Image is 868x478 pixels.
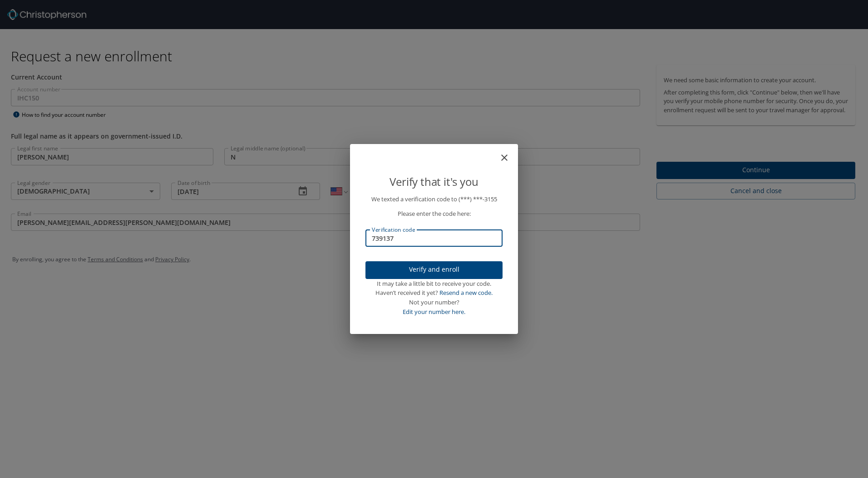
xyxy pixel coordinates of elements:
button: close [503,148,514,159]
a: Edit your number here. [403,308,465,316]
p: Please enter the code here: [365,209,503,219]
button: Verify and enroll [365,261,503,279]
span: Verify and enroll [373,264,495,275]
p: Verify that it's you [365,173,503,190]
p: We texted a verification code to (***) ***- 3155 [365,194,503,204]
div: Haven’t received it yet? [365,288,503,298]
div: Not your number? [365,298,503,307]
a: Resend a new code. [439,289,493,297]
div: It may take a little bit to receive your code. [365,279,503,289]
